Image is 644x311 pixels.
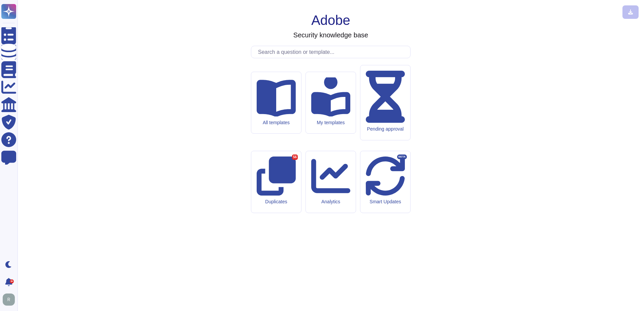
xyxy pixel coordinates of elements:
h1: Adobe [311,12,350,28]
button: user [1,292,20,307]
div: 9+ [10,279,14,283]
div: Analytics [311,199,350,205]
div: Pending approval [366,126,405,132]
div: Smart Updates [366,199,405,205]
div: Duplicates [257,199,296,205]
input: Search a question or template... [255,46,410,58]
div: My templates [311,120,350,126]
div: BETA [397,154,407,159]
div: 56 [292,154,298,160]
div: All templates [257,120,296,126]
h3: Security knowledge base [293,31,368,39]
img: user [3,293,15,306]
